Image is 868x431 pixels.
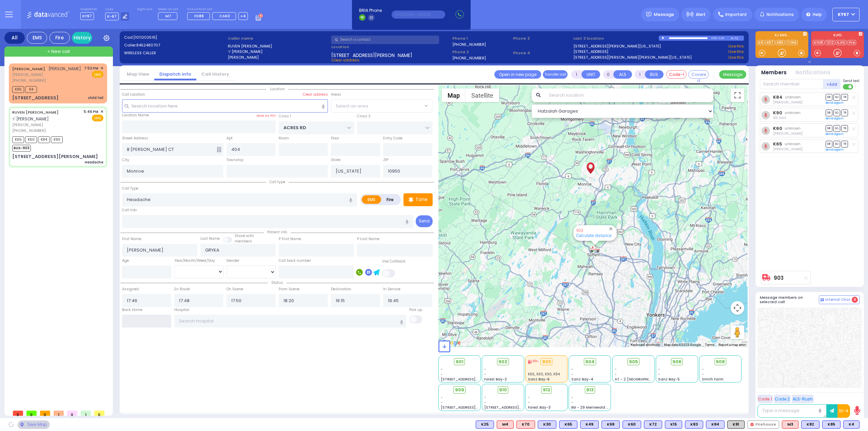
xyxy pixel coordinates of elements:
[821,298,824,302] img: comment-alt.png
[615,367,617,372] span: -
[331,36,439,44] input: Search a contact
[84,109,98,114] span: 5:46 PM
[826,110,832,116] span: DR
[440,338,462,347] img: Google
[580,420,599,429] div: K49
[497,420,514,429] div: M4
[826,141,832,147] span: DR
[747,420,779,429] div: Firehouse
[441,400,443,405] span: -
[12,116,49,122] span: ר' [PERSON_NAME]
[336,103,368,110] span: Select an area
[658,377,680,382] span: Sanz Bay-5
[731,36,744,41] div: K-72
[761,69,787,77] button: Members
[782,420,798,429] div: ALS
[27,32,47,44] div: EMS
[122,208,137,213] label: Call Info
[608,226,614,232] button: Close
[590,244,600,253] div: 903
[755,34,808,38] label: KJ EMS...
[601,420,620,429] div: BLS
[92,115,103,121] span: EMS
[267,86,288,92] span: Location
[585,358,595,365] span: 904
[124,42,225,48] label: Caller:
[822,420,841,429] div: K85
[528,395,530,400] span: -
[613,70,632,79] button: ALS
[757,40,765,45] a: K4
[573,55,692,60] a: [STREET_ADDRESS][PERSON_NAME][PERSON_NAME][US_STATE]
[658,372,660,377] span: -
[80,12,94,20] span: KY67
[226,258,239,263] label: Gender
[727,420,745,429] div: K91
[576,233,612,238] a: Calculate distance
[187,7,248,12] label: Fire units on call
[785,141,801,146] span: unknown
[279,136,289,141] label: Room
[357,114,371,119] label: Cross 2
[706,420,725,429] div: BLS
[441,367,443,372] span: -
[456,358,463,365] span: 901
[4,32,25,44] div: All
[654,11,674,18] span: Message
[838,12,849,18] span: KY67
[122,92,145,97] label: Call Location
[528,359,538,364] div: 25%
[331,287,351,292] label: Destination
[105,13,119,20] span: K-67
[826,101,844,105] a: Send again
[154,71,196,77] a: Dispatch info
[785,126,801,131] span: unknown
[331,44,450,50] label: Location
[124,35,225,40] label: Cad:
[40,411,50,416] span: 0
[571,372,573,377] span: -
[571,400,573,405] span: -
[725,12,747,18] span: Important
[174,307,189,313] label: Hospital
[219,13,230,19] span: CAR3
[88,95,103,100] div: child fail
[122,71,154,77] a: Map View
[174,287,190,292] label: En Route
[12,86,24,93] span: K85
[773,146,803,152] span: Mordechai Weisz
[841,125,848,132] span: TR
[773,115,786,120] span: 90 Unit
[538,420,556,429] div: K30
[731,326,744,339] button: Drag Pegman onto the map to open Street View
[543,70,568,79] button: Transfer call
[571,395,573,400] span: -
[513,50,571,56] span: Phone 4
[685,420,703,429] div: K83
[702,367,704,372] span: -
[833,110,840,116] span: SO
[811,34,864,38] label: KJFD
[672,358,682,365] span: 906
[12,128,46,133] span: [PHONE_NUMBER]
[498,358,507,365] span: 902
[47,48,70,55] span: + New call
[92,71,103,78] span: EMS
[516,420,535,429] div: ALS
[137,7,152,12] label: Night unit
[773,100,803,105] span: Elimelech Katz
[133,35,157,40] span: [1011202516]
[25,86,37,93] span: K4
[81,411,91,416] span: 1
[105,7,130,12] label: Lines
[409,307,422,313] label: Pick up
[813,40,824,45] a: KYD8
[26,411,37,416] span: 0
[841,94,848,100] span: TR
[833,125,840,132] span: SO
[706,420,725,429] div: K84
[843,420,860,429] div: K4
[331,57,359,63] span: Clear address
[832,8,860,21] button: KY67
[279,287,299,292] label: From Scene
